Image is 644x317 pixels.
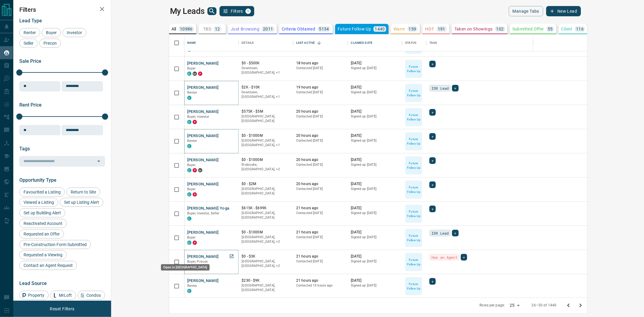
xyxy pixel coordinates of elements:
[406,64,421,73] p: Future Follow Up
[21,242,89,247] span: Pre-Construction Form Submitted
[19,146,30,152] span: Tags
[296,109,345,114] p: 20 hours ago
[187,241,191,245] div: condos.ca
[187,139,197,143] span: Renter
[187,115,210,119] span: Buyer, Investor
[402,34,426,51] div: Status
[351,283,399,288] p: Signed up [DATE]
[19,28,40,37] div: Renter
[296,230,345,235] p: 21 hours ago
[19,291,49,300] div: Property
[351,157,399,162] p: [DATE]
[187,120,191,124] div: condos.ca
[242,157,290,162] p: $0 - $1000M
[351,114,399,119] p: Signed up [DATE]
[429,34,437,51] div: Tags
[351,109,399,114] p: [DATE]
[296,162,345,167] p: Contacted [DATE]
[351,235,399,240] p: Signed up [DATE]
[406,282,421,291] p: Future Follow Up
[198,72,202,76] div: property.ca
[242,206,290,211] p: $615K - $699K
[296,114,345,119] p: Contacted [DATE]
[406,137,421,146] p: Future Follow Up
[406,161,421,170] p: Future Follow Up
[187,254,219,260] button: [PERSON_NAME]
[215,27,220,31] p: 12
[348,34,402,51] div: Claimed Date
[429,206,436,212] div: +
[452,230,458,236] div: +
[461,254,467,261] div: +
[431,85,449,91] span: ISR Lead
[351,259,399,264] p: Signed up [DATE]
[246,9,250,13] span: 1
[296,187,345,191] p: Contacted [DATE]
[296,181,345,187] p: 20 hours ago
[351,85,399,90] p: [DATE]
[431,109,434,115] span: +
[21,190,63,194] span: Favourited a Listing
[187,61,219,66] button: [PERSON_NAME]
[193,120,197,124] div: property.ca
[263,27,273,31] p: 2011
[242,138,290,148] p: Toronto
[429,278,436,285] div: +
[496,27,504,31] p: 102
[21,41,36,46] span: Seller
[187,168,191,172] div: condos.ca
[431,61,434,67] span: +
[351,138,399,143] p: Signed up [DATE]
[425,27,434,31] p: HOT
[351,90,399,95] p: Signed up [DATE]
[187,34,196,51] div: Name
[454,230,456,236] span: +
[293,34,348,51] div: Last Active
[193,168,197,172] div: property.ca
[78,291,105,300] div: Condos
[21,232,62,236] span: Requested an Offer
[431,133,434,139] span: +
[296,61,345,66] p: 18 hours ago
[62,200,101,205] span: Set up Listing Alert
[19,198,58,207] div: Viewed a Listing
[351,61,399,66] p: [DATE]
[62,28,86,37] div: Investor
[187,85,219,91] button: [PERSON_NAME]
[406,185,421,194] p: Future Follow Up
[406,113,421,122] p: Future Follow Up
[296,66,345,71] p: Contacted [DATE]
[431,182,434,188] span: +
[187,284,197,288] span: Renter
[21,221,65,226] span: Reactivated Account
[351,230,399,235] p: [DATE]
[512,27,544,31] p: Submitted Offer
[19,39,38,48] div: Seller
[187,187,196,191] span: Buyer
[19,102,42,108] span: Rent Price
[429,157,436,164] div: +
[242,254,290,259] p: $0 - $3K
[480,303,505,308] p: Rows per page:
[26,293,46,298] span: Property
[546,6,581,16] button: New Lead
[41,41,59,46] span: Precon
[19,250,67,259] div: Requested a Viewing
[351,278,399,283] p: [DATE]
[575,299,587,312] button: Go to next page
[187,66,196,70] span: Buyer
[19,6,105,13] h2: Filters
[296,254,345,259] p: 21 hours ago
[42,28,61,37] div: Buyer
[60,198,103,207] div: Set up Listing Alert
[187,235,196,239] span: Buyer
[187,133,219,139] button: [PERSON_NAME]
[351,206,399,211] p: [DATE]
[242,230,290,235] p: $0 - $1000M
[431,230,449,236] span: ISR Lead
[187,157,219,163] button: [PERSON_NAME]
[198,168,202,172] div: mrloft.ca
[296,34,315,51] div: Last Active
[19,177,56,183] span: Opportunity Type
[193,192,197,197] div: property.ca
